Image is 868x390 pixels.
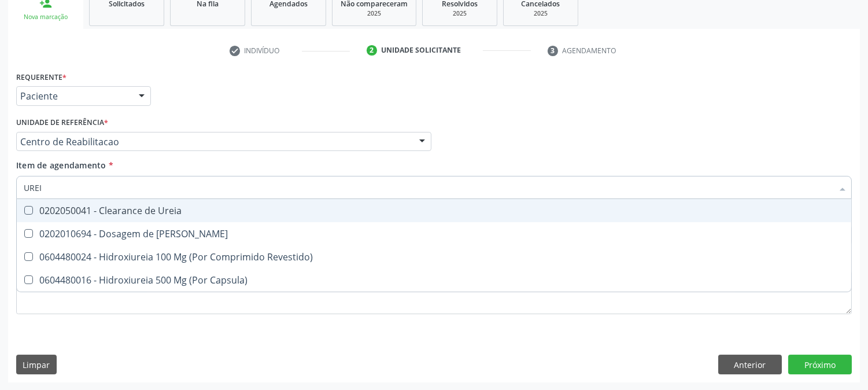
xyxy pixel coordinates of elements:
[24,229,844,238] div: 0202010694 - Dosagem de [PERSON_NAME]
[24,275,844,285] div: 0604480016 - Hidroxiureia 500 Mg (Por Capsula)
[788,355,852,374] button: Próximo
[24,252,844,262] div: 0604480024 - Hidroxiureia 100 Mg (Por Comprimido Revestido)
[16,114,108,132] label: Unidade de referência
[20,136,408,148] span: Centro de Reabilitacao
[16,160,106,171] span: Item de agendamento
[381,45,461,56] div: Unidade solicitante
[24,206,844,215] div: 0202050041 - Clearance de Ureia
[20,90,127,102] span: Paciente
[16,68,67,86] label: Requerente
[367,45,377,56] div: 2
[718,355,782,374] button: Anterior
[24,176,833,199] input: Buscar por procedimentos
[512,9,570,18] div: 2025
[431,9,489,18] div: 2025
[16,13,75,21] div: Nova marcação
[341,9,408,18] div: 2025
